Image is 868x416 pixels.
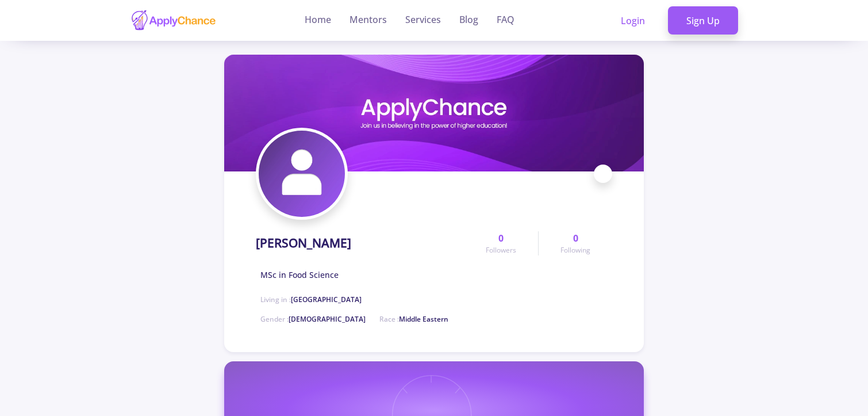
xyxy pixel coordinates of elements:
span: Following [560,245,590,255]
a: Login [602,6,663,35]
span: Race : [379,314,448,324]
a: 0Following [538,231,612,255]
span: 0 [498,231,504,245]
span: Followers [486,245,516,255]
span: Middle Eastern [399,314,448,324]
span: Living in : [260,295,362,304]
span: MSc in Food Science [260,269,339,281]
a: 0Followers [464,231,538,255]
span: 0 [573,231,578,245]
img: Shahriyar Sahraeiancover image [224,55,644,171]
span: [GEOGRAPHIC_DATA] [291,295,362,304]
a: Sign Up [668,6,738,35]
span: [DEMOGRAPHIC_DATA] [289,314,366,324]
img: Shahriyar Sahraeianavatar [259,131,345,217]
img: applychance logo [130,9,217,32]
h1: [PERSON_NAME] [256,236,351,250]
span: Gender : [260,314,366,324]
